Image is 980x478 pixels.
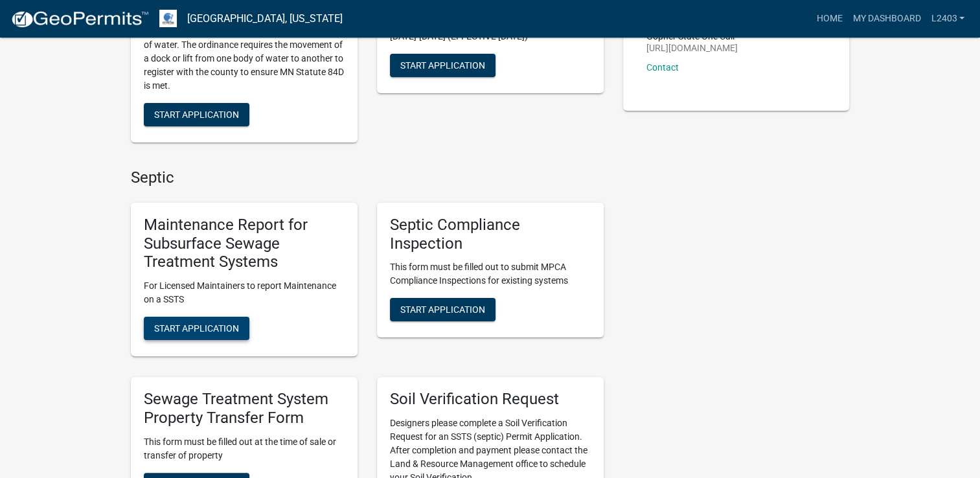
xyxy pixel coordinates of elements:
[400,304,485,315] span: Start Application
[159,10,177,27] img: Otter Tail County, Minnesota
[144,216,345,271] h5: Maintenance Report for Subsurface Sewage Treatment Systems
[646,62,679,73] a: Contact
[144,390,345,427] h5: Sewage Treatment System Property Transfer Form
[131,168,604,187] h4: Septic
[847,6,926,31] a: My Dashboard
[144,317,249,340] button: Start Application
[390,260,591,288] p: This form must be filled out to submit MPCA Compliance Inspections for existing systems
[390,216,591,253] h5: Septic Compliance Inspection
[390,298,496,321] button: Start Application
[646,32,738,41] p: Gopher State One Call
[144,279,345,306] p: For Licensed Maintainers to report Maintenance on a SSTS
[390,390,591,409] h5: Soil Verification Request
[154,323,239,334] span: Start Application
[390,54,496,77] button: Start Application
[187,8,343,30] a: [GEOGRAPHIC_DATA], [US_STATE]
[400,60,485,70] span: Start Application
[926,6,970,31] a: L2403
[646,43,738,52] p: [URL][DOMAIN_NAME]
[144,435,345,462] p: This form must be filled out at the time of sale or transfer of property
[811,6,847,31] a: Home
[154,109,239,120] span: Start Application
[144,103,249,126] button: Start Application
